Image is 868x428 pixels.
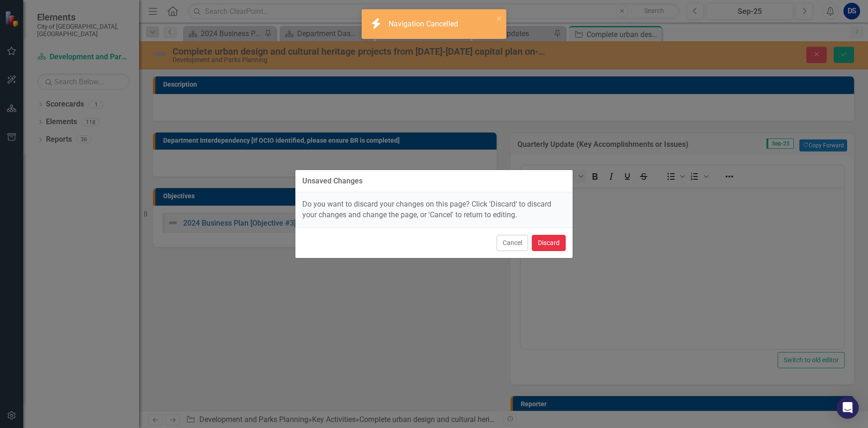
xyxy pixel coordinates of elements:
[836,397,859,419] div: Open Intercom Messenger
[389,19,460,30] div: Navigation Cancelled
[295,192,573,227] div: Do you want to discard your changes on this page? Click 'Discard' to discard your changes and cha...
[302,177,363,185] div: Unsaved Changes
[497,235,528,251] button: Cancel
[532,235,566,251] button: Discard
[496,13,503,24] button: close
